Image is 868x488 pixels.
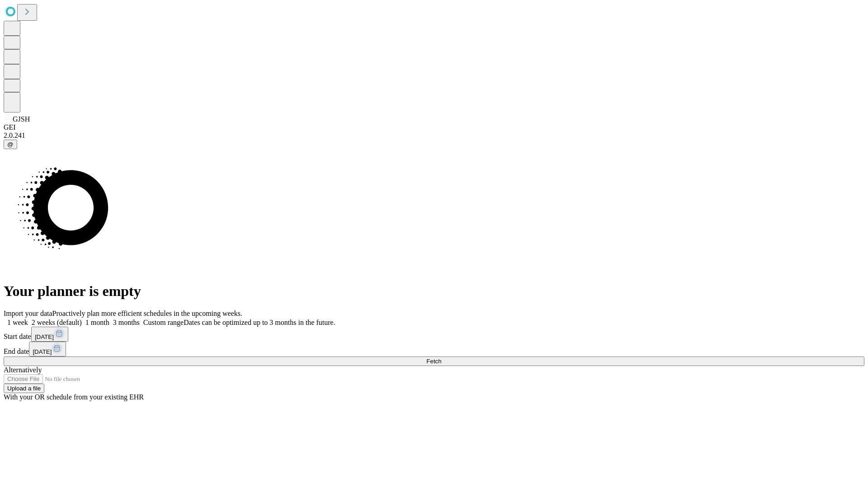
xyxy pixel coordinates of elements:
span: Dates can be optimized up to 3 months in the future. [184,319,335,326]
span: Fetch [426,358,441,365]
button: Upload a file [4,384,44,393]
span: 1 week [7,319,28,326]
div: End date [4,342,864,357]
span: Import your data [4,310,52,317]
span: Alternatively [4,366,42,374]
div: Start date [4,327,864,342]
span: Proactively plan more efficient schedules in the upcoming weeks. [52,310,242,317]
span: [DATE] [33,348,52,355]
span: 3 months [113,319,140,326]
div: 2.0.241 [4,131,864,140]
button: [DATE] [29,342,66,357]
span: With your OR schedule from your existing EHR [4,393,144,401]
span: 1 month [85,319,109,326]
button: Fetch [4,357,864,366]
h1: Your planner is empty [4,283,864,300]
span: Custom range [143,319,184,326]
span: @ [7,141,14,148]
button: [DATE] [31,327,68,342]
span: GJSH [13,115,30,123]
span: [DATE] [35,333,54,340]
span: 2 weeks (default) [32,319,82,326]
button: @ [4,140,17,149]
div: GEI [4,123,864,131]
